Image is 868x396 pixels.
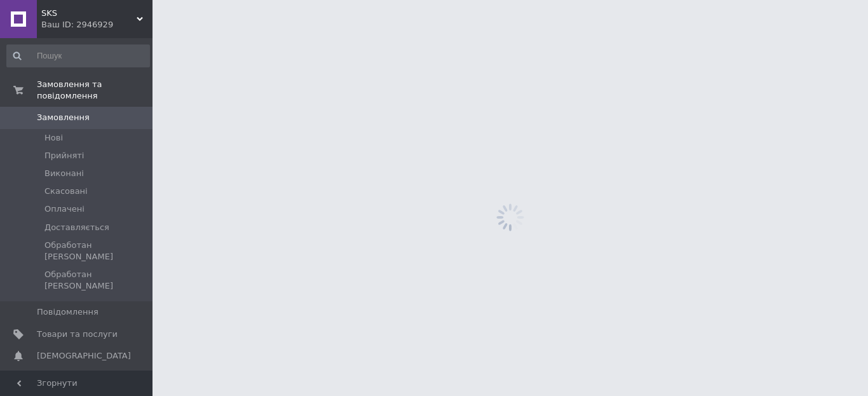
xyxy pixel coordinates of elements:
img: spinner_grey-bg-hcd09dd2d8f1a785e3413b09b97f8118e7.gif [493,200,527,235]
span: Замовлення та повідомлення [37,79,153,102]
span: Обработан [PERSON_NAME] [44,269,149,292]
span: [DEMOGRAPHIC_DATA] [37,350,131,362]
span: Прийняті [44,150,84,161]
span: Оплачені [44,203,85,215]
span: Товари та послуги [37,329,118,340]
input: Пошук [6,44,150,67]
span: Нові [44,132,63,144]
span: Обработан [PERSON_NAME] [44,240,149,263]
span: Доставляється [44,222,109,233]
span: Повідомлення [37,306,98,318]
span: SKS [41,8,137,19]
span: Замовлення [37,112,90,123]
div: Ваш ID: 2946929 [41,19,153,31]
span: Виконані [44,168,84,179]
span: Скасовані [44,186,88,197]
